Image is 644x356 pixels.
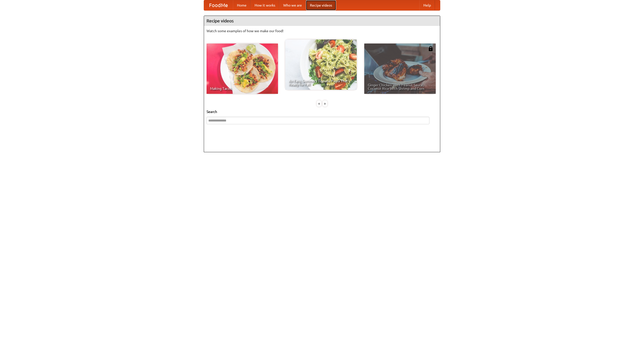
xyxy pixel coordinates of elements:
h5: Search [207,109,437,114]
span: Making Tacos [210,87,274,90]
a: Recipe videos [306,0,336,10]
a: Help [419,0,435,10]
img: 483408.png [428,46,433,51]
h4: Recipe videos [204,16,440,26]
a: Who we are [279,0,306,10]
p: Watch some examples of how we make our food! [207,28,437,33]
a: Home [233,0,251,10]
a: How it works [251,0,279,10]
div: « [317,100,321,107]
span: An Easy, Summery Tomato Pasta That's Ready for Fall [289,79,353,86]
a: An Easy, Summery Tomato Pasta That's Ready for Fall [285,39,357,90]
a: FoodMe [204,0,233,10]
a: Making Tacos [207,44,278,94]
div: » [323,100,327,107]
